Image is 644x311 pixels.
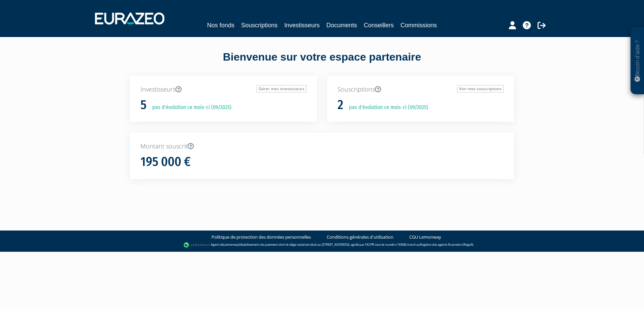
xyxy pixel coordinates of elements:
[95,12,164,25] img: 1732889491-logotype_eurazeo_blanc_rvb.png
[140,142,504,151] p: Montant souscrit
[7,242,637,248] div: - Agent de (établissement de paiement dont le siège social est situé au [STREET_ADDRESS], agréé p...
[634,31,641,91] p: Besoin d'aide ?
[148,104,231,111] p: pas d'évolution ce mois-ci (09/2025)
[207,21,234,30] a: Nos fonds
[224,242,239,247] a: Lemonway
[409,234,441,240] a: CGU Lemonway
[184,242,210,248] img: logo-lemonway.png
[344,104,428,111] p: pas d'évolution ce mois-ci (09/2025)
[140,85,307,94] p: Investisseurs
[364,21,394,30] a: Conseillers
[327,234,393,240] a: Conditions générales d'utilisation
[140,98,147,112] h1: 5
[125,49,519,76] div: Bienvenue sur votre espace partenaire
[140,155,191,169] h1: 195 000 €
[212,234,311,240] a: Politique de protection des données personnelles
[284,21,320,30] a: Investisseurs
[241,21,278,30] a: Souscriptions
[457,85,504,93] a: Voir mes souscriptions
[400,21,437,30] a: Commissions
[257,85,307,93] a: Gérer mes investisseurs
[420,242,473,247] a: Registre des agents financiers (Regafi)
[326,21,357,30] a: Documents
[337,98,343,112] h1: 2
[337,85,504,94] p: Souscriptions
